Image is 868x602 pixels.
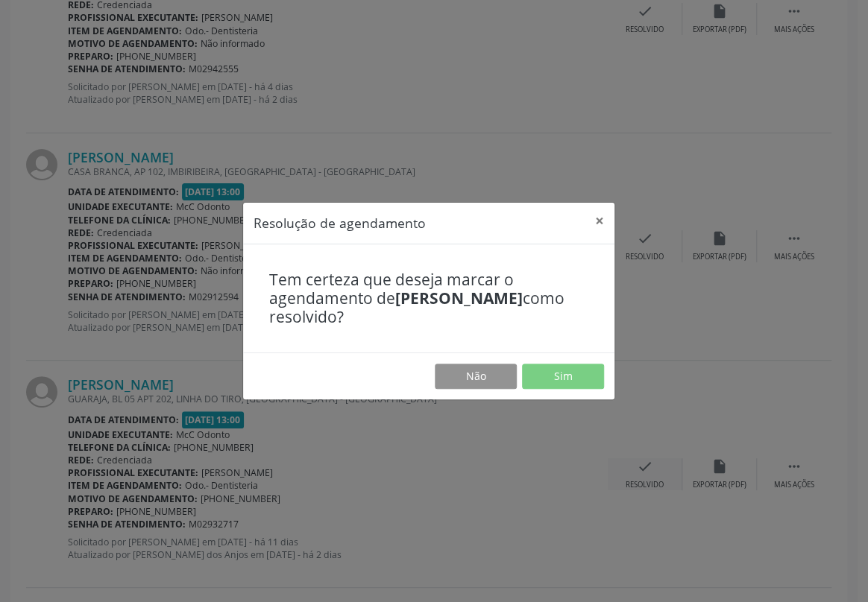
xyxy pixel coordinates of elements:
[435,364,517,389] button: Não
[254,213,426,232] h5: Resolução de agendamento
[585,203,614,239] button: Close
[269,270,588,327] h4: Tem certeza que deseja marcar o agendamento de como resolvido?
[395,288,523,308] b: [PERSON_NAME]
[522,364,604,389] button: Sim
